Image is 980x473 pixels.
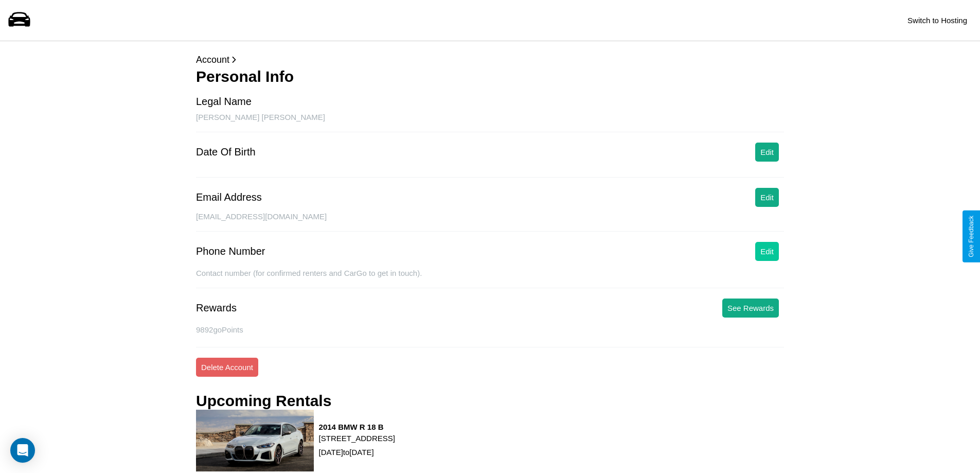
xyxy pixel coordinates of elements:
div: Contact number (for confirmed renters and CarGo to get in touch). [196,269,784,288]
div: Legal Name [196,96,252,108]
button: Switch to Hosting [902,11,972,30]
button: Edit [755,242,779,261]
p: 9892 goPoints [196,323,784,337]
p: [STREET_ADDRESS] [319,431,395,445]
button: See Rewards [722,299,779,318]
p: Account [196,51,784,68]
div: [EMAIL_ADDRESS][DOMAIN_NAME] [196,212,784,232]
p: [DATE] to [DATE] [319,445,395,459]
div: [PERSON_NAME] [PERSON_NAME] [196,113,784,132]
button: Delete Account [196,358,258,377]
div: Give Feedback [968,216,975,257]
img: rental [196,410,314,471]
h3: 2014 BMW R 18 B [319,423,395,431]
div: Rewards [196,302,237,314]
h3: Upcoming Rentals [196,392,331,410]
div: Phone Number [196,246,265,257]
h3: Personal Info [196,68,784,85]
button: Edit [755,188,779,207]
div: Email Address [196,191,262,203]
div: Date Of Birth [196,146,256,158]
div: Open Intercom Messenger [10,438,35,463]
button: Edit [755,143,779,162]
